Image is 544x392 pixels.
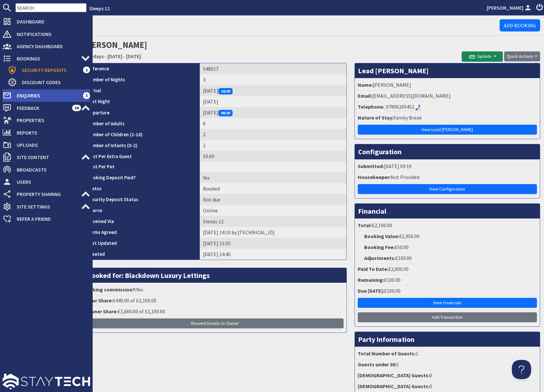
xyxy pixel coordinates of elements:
[200,140,346,151] td: 1
[105,53,106,59] span: -
[200,107,346,118] td: [DATE]
[358,174,391,180] strong: Housekeeper:
[358,266,388,272] strong: Paid To Date:
[358,350,416,357] strong: Total Number of Guests:
[84,183,200,194] th: Status
[3,16,90,27] a: Dashboard
[3,152,90,162] a: Site Content
[358,184,537,194] a: View Configuration
[3,115,90,125] a: Properties
[200,172,346,183] td: Yes
[364,244,395,250] strong: Booking Fee:
[358,163,384,169] strong: Submitted:
[200,151,346,162] td: £0.00
[86,295,345,306] li: £440.00 of £2,100.00
[356,264,538,275] li: £2,000.00
[12,165,90,175] span: Broadcasts
[462,51,503,62] button: Update
[84,96,200,107] th: Last Night
[12,16,90,27] span: Dashboard
[358,125,537,135] a: View Lead [PERSON_NAME]
[87,286,136,293] strong: Taking commission?:
[12,115,90,125] span: Properties
[356,286,538,297] li: £100.00
[84,268,346,283] h3: Booked for: Blackdown Luxury Lettings
[3,90,90,101] a: Enquiries 1
[218,88,233,94] span: 16:00
[358,103,384,110] strong: Telephone:
[107,53,141,59] a: [DATE] - [DATE]
[87,297,113,304] strong: Your Share:
[200,129,346,140] td: 2
[84,53,104,59] a: Hillydays
[358,298,537,308] a: View Financials
[12,189,81,199] span: Property Sharing
[356,381,538,391] li: 0
[3,41,90,51] a: Agency Dashboard
[8,77,90,87] a: Discount Codes
[72,105,81,111] span: 14
[468,53,492,59] span: Update
[84,63,200,74] th: Reference
[12,90,83,101] span: Enquiries
[200,238,346,249] td: [DATE] 11:55
[356,275,538,286] li: £100.00
[84,227,200,238] th: Terms Agreed
[355,204,540,218] h3: Financial
[12,201,81,212] span: Site Settings
[358,312,537,322] a: Add Transaction
[200,63,346,74] td: S48017
[84,249,200,260] th: Created
[3,189,90,199] a: Property Sharing
[89,5,110,12] a: Sleeps 12
[200,227,346,238] td: [DATE] 14:10 by [TECHNICAL_ID]
[364,255,395,261] strong: Adjustments:
[117,230,122,235] i: Agreements were checked at the time of signing booking terms:<br>- I AGREE to take out appropriat...
[356,348,538,359] li: 1
[84,39,462,61] h2: [PERSON_NAME]
[17,65,83,75] span: Security Deposits
[356,220,538,231] li: £2,100.00
[200,194,346,205] td: Not due
[356,91,538,102] li: [EMAIL_ADDRESS][DOMAIN_NAME]
[504,51,540,61] button: Quick Actions
[12,152,81,162] span: Site Content
[3,177,90,187] a: Users
[512,360,531,379] iframe: Toggle Customer Support
[84,129,200,140] th: Number of Children (2-18)
[87,318,344,328] button: Resend Details to Owner
[15,3,87,12] input: SEARCH
[12,53,81,64] span: Bookings
[355,144,540,159] h3: Configuration
[12,128,90,138] span: Reports
[358,372,429,379] strong: [DEMOGRAPHIC_DATA] Guests:
[358,114,393,121] strong: Nature of Stay:
[84,162,200,172] th: Cost Per Pet
[358,383,429,389] strong: [DEMOGRAPHIC_DATA] Guests:
[86,306,345,317] li: £1,660.00 of £2,100.00
[12,29,90,39] span: Notifications
[356,359,538,370] li: 1
[200,96,346,107] td: [DATE]
[500,19,540,31] a: Add Booking
[84,216,200,227] th: Received Via
[356,253,538,264] li: £100.00
[355,63,540,78] h3: Lead [PERSON_NAME]
[84,118,200,129] th: Number of Adults
[3,53,90,64] a: Bookings
[12,177,90,187] span: Users
[356,112,538,123] li: Family Break
[356,172,538,183] li: Not Provided
[84,205,200,216] th: Source
[191,320,239,326] span: Resend Details to Owner
[385,103,421,111] div: Call: 07806205452
[200,205,346,216] td: Online
[356,231,538,242] li: £1,950.00
[487,4,532,12] a: [PERSON_NAME]
[200,74,346,85] td: 3
[415,104,420,110] img: hfpfyWBK5wQHBAGPgDf9c6qAYOxxMAAAAASUVORK5CYII=
[12,41,90,51] span: Agency Dashboard
[84,140,200,151] th: Number of Infants (0-2)
[200,249,346,260] td: [DATE] 14:45
[3,140,90,150] a: Uploads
